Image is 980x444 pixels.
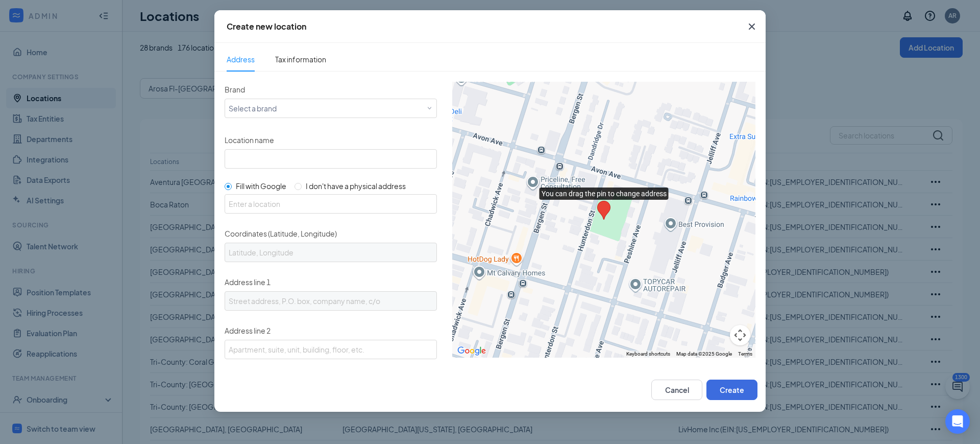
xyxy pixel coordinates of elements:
[706,380,757,400] button: Create
[225,291,437,311] input: Street address, P.O. box, company name, c/o
[593,197,615,224] div: You can drag the pin to change address
[306,181,406,191] span: I don't have a physical address
[225,194,437,214] input: Enter a location
[455,344,488,358] img: Google
[225,326,271,335] span: Address line 2
[227,48,255,71] span: Address
[225,135,274,145] span: Location name
[746,20,758,33] svg: Cross
[626,350,670,358] button: Keyboard shortcuts
[225,243,437,262] input: Latitude, Longitude
[275,55,326,64] span: Tax information
[225,340,437,359] input: Apartment, suite, unit, building, floor, etc.
[229,102,428,114] div: Select a brand
[945,409,970,434] div: Open Intercom Messenger
[225,229,337,238] span: Coordinates (Latitude, Longitude)
[225,85,245,94] span: Brand
[738,10,766,43] button: Close
[676,351,732,357] span: Map data ©2025 Google
[651,380,702,400] button: Cancel
[236,181,286,191] span: Fill with Google
[225,277,271,287] span: Address line 1
[730,325,750,345] button: Map camera controls
[738,351,752,357] a: Terms (opens in new tab)
[455,344,488,358] a: Open this area in Google Maps (opens a new window)
[227,21,306,32] div: Create new location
